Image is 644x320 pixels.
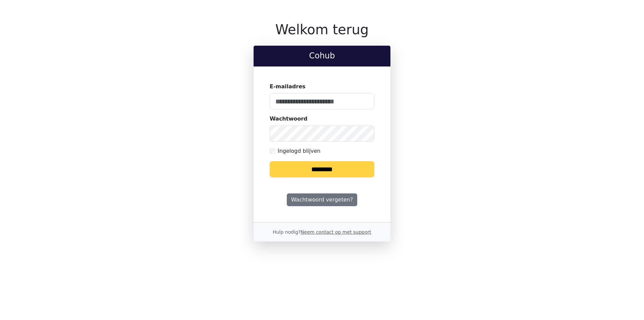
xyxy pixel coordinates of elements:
[278,147,320,155] label: Ingelogd blijven
[301,229,371,235] a: Neem contact op met support
[287,193,357,206] a: Wachtwoord vergeten?
[270,83,306,91] label: E-mailadres
[270,115,308,123] label: Wachtwoord
[259,51,385,61] h2: Cohub
[273,229,371,235] small: Hulp nodig?
[254,21,390,38] h1: Welkom terug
